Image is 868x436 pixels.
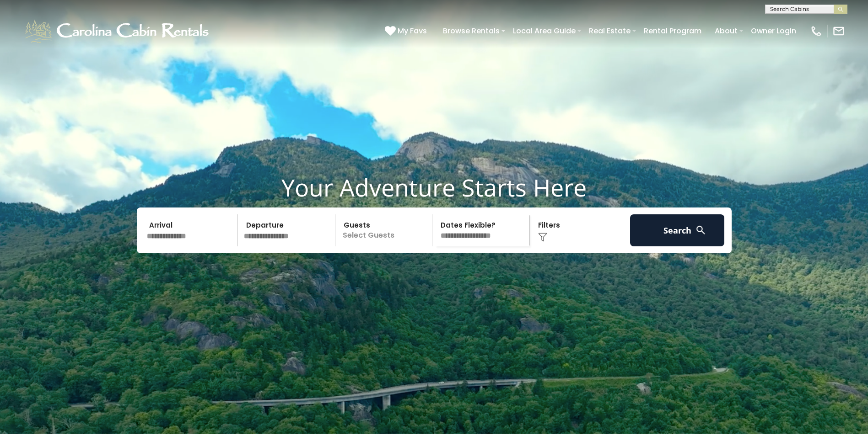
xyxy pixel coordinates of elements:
[398,25,427,37] span: My Favs
[584,23,635,39] a: Real Estate
[508,23,580,39] a: Local Area Guide
[810,25,823,37] img: phone-regular-white.png
[338,214,432,246] p: Select Guests
[7,173,861,202] h1: Your Adventure Starts Here
[23,17,213,45] img: White-1-1-2.png
[639,23,706,39] a: Rental Program
[385,25,429,37] a: My Favs
[710,23,742,39] a: About
[438,23,504,39] a: Browse Rentals
[832,25,845,37] img: mail-regular-white.png
[746,23,801,39] a: Owner Login
[630,214,725,246] button: Search
[538,233,547,242] img: filter--v1.png
[695,224,706,236] img: search-regular-white.png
